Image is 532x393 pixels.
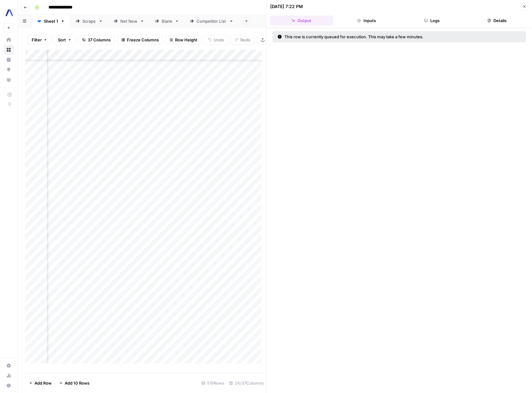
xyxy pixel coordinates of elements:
[335,16,398,26] button: Inputs
[214,37,224,43] span: Undo
[197,18,227,24] div: Competitor List
[78,35,115,45] button: 37 Columns
[4,65,14,75] a: Opportunities
[44,18,58,24] div: Sheet 1
[240,37,250,43] span: Redo
[32,15,70,27] a: Sheet 1
[465,16,528,26] button: Details
[88,37,111,43] span: 37 Columns
[162,18,172,24] div: Blank
[54,35,76,45] button: Sort
[4,45,14,55] a: Browse
[127,37,159,43] span: Freeze Columns
[175,37,197,43] span: Row Height
[108,15,150,27] a: Net New
[227,378,266,388] div: 24/37 Columns
[4,361,14,371] a: Settings
[120,18,137,24] div: Net New
[117,35,163,45] button: Freeze Columns
[82,18,96,24] div: Scrape
[278,34,472,40] div: This row is currently queued for execution. This may take a few minutes.
[4,55,14,65] a: Insights
[400,16,463,26] button: Logs
[32,37,42,43] span: Filter
[35,380,52,386] span: Add Row
[25,378,55,388] button: Add Row
[270,3,303,10] div: [DATE] 7:22 PM
[65,380,90,386] span: Add 10 Rows
[204,35,228,45] button: Undo
[4,371,14,381] a: Usage
[55,378,93,388] button: Add 10 Rows
[4,35,14,45] a: Home
[165,35,201,45] button: Row Height
[58,37,66,43] span: Sort
[70,15,108,27] a: Scrape
[4,7,15,18] img: AssemblyAI Logo
[150,15,184,27] a: Blank
[4,5,14,21] button: Workspace: AssemblyAI
[28,35,51,45] button: Filter
[231,35,254,45] button: Redo
[199,378,227,388] div: 515 Rows
[270,16,333,26] button: Output
[184,15,239,27] a: Competitor List
[4,381,14,391] button: Help + Support
[4,75,14,85] a: Your Data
